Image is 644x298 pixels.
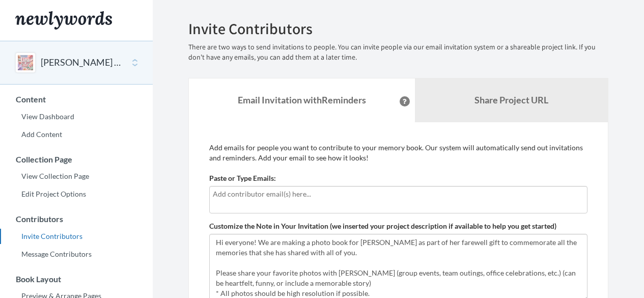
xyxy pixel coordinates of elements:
[1,155,153,164] h3: Collection Page
[15,11,112,30] img: Newlywords logo
[188,42,608,63] p: There are two ways to send invitations to people. You can invite people via our email invitation ...
[474,94,548,105] b: Share Project URL
[238,94,366,105] strong: Email Invitation with Reminders
[1,95,153,104] h3: Content
[209,221,556,231] label: Customize the Note in Your Invitation (we inserted your project description if available to help ...
[1,214,153,224] h3: Contributors
[213,188,584,200] input: Add contributor email(s) here...
[1,275,153,284] h3: Book Layout
[209,143,587,163] p: Add emails for people you want to contribute to your memory book. Our system will automatically s...
[41,56,123,69] button: [PERSON_NAME] @ Sony
[188,20,608,37] h2: Invite Contributors
[209,173,276,183] label: Paste or Type Emails:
